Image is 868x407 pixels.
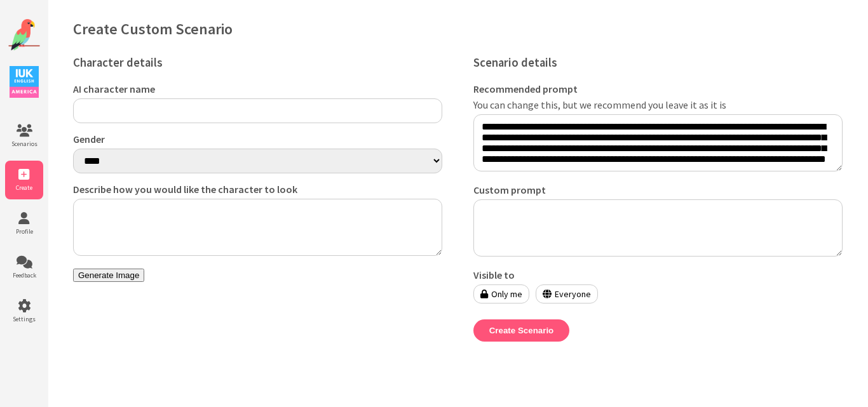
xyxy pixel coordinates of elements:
label: Visible to [473,269,843,281]
label: Everyone [536,284,598,304]
button: Generate Image [73,269,144,282]
img: IUK Logo [10,66,39,98]
label: Gender [73,133,442,145]
span: Settings [5,315,43,323]
h3: Character details [73,55,442,70]
img: Website Logo [8,19,40,51]
label: AI character name [73,83,442,95]
label: You can change this, but we recommend you leave it as it is [473,98,843,111]
label: Recommended prompt [473,83,843,95]
label: Custom prompt [473,183,843,196]
h3: Scenario details [473,55,843,70]
label: Describe how you would like the character to look [73,183,442,196]
label: Only me [473,284,529,304]
span: Scenarios [5,140,43,148]
h1: Create Custom Scenario [73,19,843,39]
span: Feedback [5,271,43,279]
span: Profile [5,227,43,236]
button: Create Scenario [473,319,570,342]
span: Create [5,183,43,192]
